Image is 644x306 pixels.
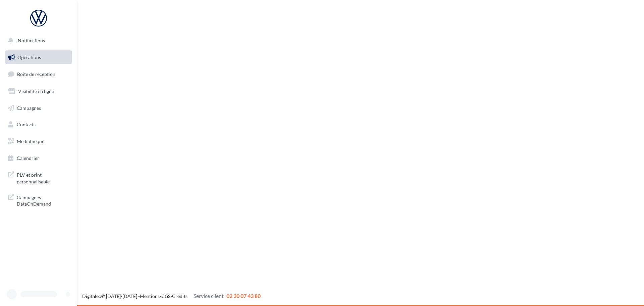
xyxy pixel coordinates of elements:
a: CGS [161,293,170,299]
a: Contacts [4,118,73,132]
span: Service client [194,293,224,299]
a: Calendrier [4,151,73,165]
a: Médiathèque [4,134,73,148]
span: © [DATE]-[DATE] - - - [82,293,261,299]
a: PLV et print personnalisable [4,168,73,187]
span: Médiathèque [17,138,44,144]
span: Boîte de réception [17,71,55,77]
span: Opérations [17,54,41,60]
a: Opérations [4,50,73,64]
a: Boîte de réception [4,67,73,81]
span: PLV et print personnalisable [17,170,69,185]
span: Notifications [18,38,45,43]
span: Campagnes DataOnDemand [17,193,69,207]
a: Campagnes DataOnDemand [4,190,73,210]
a: Mentions [140,293,160,299]
a: Campagnes [4,101,73,115]
span: Contacts [17,122,36,127]
button: Notifications [4,34,70,48]
span: Campagnes [17,105,41,111]
span: 02 30 07 43 80 [226,293,261,299]
span: Visibilité en ligne [18,88,54,94]
span: Calendrier [17,155,39,161]
a: Digitaleo [82,293,101,299]
a: Crédits [172,293,187,299]
a: Visibilité en ligne [4,84,73,98]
